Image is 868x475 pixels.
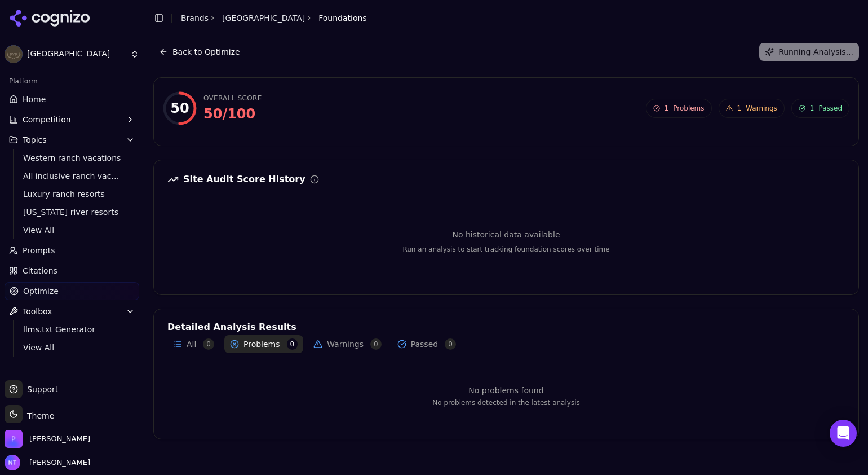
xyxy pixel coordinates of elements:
span: Warnings [746,104,777,113]
a: [US_STATE] river resorts [19,204,126,220]
span: Prompts [23,245,55,256]
span: 0 [445,338,456,350]
button: Passed0 [392,335,462,353]
span: Optimize [23,285,59,297]
span: Foundations [318,12,366,24]
div: No problems detected in the latest analysis [167,398,845,407]
div: Overall Score [203,94,262,103]
div: Platform [5,72,139,90]
img: Nate Tower [5,455,20,470]
div: No problems found [167,385,845,396]
a: [GEOGRAPHIC_DATA] [222,12,305,24]
div: Site Audit Score History [167,174,319,185]
span: Support [23,384,58,395]
a: Prompts [5,241,139,260]
span: Perrill [29,434,90,444]
a: Home [5,90,139,108]
span: 0 [370,338,382,350]
button: Competition [5,111,139,129]
button: Toolbox [5,302,139,320]
a: Brands [181,14,209,23]
span: Theme [23,411,54,420]
button: Problems0 [224,335,303,353]
a: View All [19,340,126,355]
span: [US_STATE] river resorts [23,206,121,218]
span: Citations [23,265,57,276]
a: View All [19,222,126,238]
span: 1 [737,104,742,113]
a: Western ranch vacations [19,150,126,166]
span: 1 [665,104,669,113]
img: Riverview Ranch [5,45,23,63]
span: All inclusive ranch vacations [23,170,121,182]
span: llms.txt Generator [23,324,121,335]
span: Problems [673,104,704,113]
div: Detailed Analysis Results [167,323,845,332]
button: Warnings0 [308,335,387,353]
a: Luxury ranch resorts [19,186,126,202]
span: 0 [203,338,214,350]
div: No historical data available [167,229,845,240]
button: All0 [167,335,220,353]
span: [PERSON_NAME] [25,458,90,468]
span: View All [23,342,121,353]
div: Run an analysis to start tracking foundation scores over time [167,245,845,254]
a: All inclusive ranch vacations [19,168,126,184]
span: Home [23,94,46,105]
div: 50 / 100 [203,105,262,123]
span: Toolbox [23,306,52,317]
span: Passed [818,104,842,113]
img: Perrill [5,430,23,448]
span: View All [23,225,121,236]
span: 0 [287,338,298,350]
div: 50 [170,99,189,117]
span: Topics [23,134,47,146]
span: Western ranch vacations [23,152,121,164]
a: Optimize [5,282,139,300]
a: llms.txt Generator [19,322,126,337]
span: 1 [810,104,814,113]
span: Competition [23,114,71,125]
button: Open user button [5,455,90,470]
span: [GEOGRAPHIC_DATA] [27,49,126,59]
button: Open organization switcher [5,430,90,448]
a: Citations [5,262,139,280]
button: Back to Optimize [153,43,246,61]
button: Topics [5,131,139,149]
span: Luxury ranch resorts [23,188,121,200]
nav: breadcrumb [181,12,367,24]
div: Open Intercom Messenger [830,420,857,447]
